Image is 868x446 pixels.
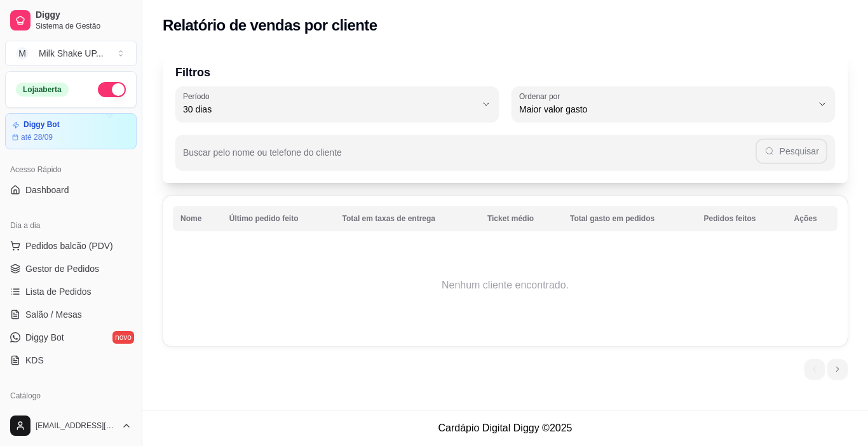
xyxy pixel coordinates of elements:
label: Ordenar por [519,91,564,102]
span: Salão / Mesas [25,308,82,321]
button: Select a team [5,41,137,66]
a: Lista de Pedidos [5,281,137,302]
div: Dia a dia [5,215,137,236]
span: Diggy [36,10,132,21]
span: Sistema de Gestão [36,21,132,31]
th: Nome [173,206,222,231]
span: Gestor de Pedidos [25,262,99,275]
label: Período [183,91,214,102]
span: 30 dias [183,103,476,116]
button: [EMAIL_ADDRESS][DOMAIN_NAME] [5,410,137,441]
button: Pedidos balcão (PDV) [5,236,137,256]
div: Milk Shake UP ... [39,47,104,60]
li: next page button [827,359,848,379]
a: Gestor de Pedidos [5,259,137,279]
div: Catálogo [5,386,137,406]
span: Pedidos balcão (PDV) [25,240,113,252]
a: KDS [5,350,137,370]
th: Ações [787,206,837,231]
h2: Relatório de vendas por cliente [163,15,377,36]
a: Diggy Botnovo [5,327,137,348]
span: Dashboard [25,184,69,196]
p: Filtros [175,64,835,81]
span: KDS [25,354,44,367]
th: Ticket médio [480,206,562,231]
span: [EMAIL_ADDRESS][DOMAIN_NAME] [36,421,116,431]
a: Diggy Botaté 28/09 [5,113,137,149]
th: Total em taxas de entrega [335,206,480,231]
td: Nenhum cliente encontrado. [173,234,837,336]
span: Diggy Bot [25,331,64,344]
div: Acesso Rápido [5,159,137,180]
span: Lista de Pedidos [25,285,92,298]
th: Total gasto em pedidos [562,206,696,231]
nav: pagination navigation [798,353,854,386]
article: Diggy Bot [24,120,60,130]
article: até 28/09 [21,132,53,142]
span: M [16,47,29,60]
span: Maior valor gasto [519,103,812,116]
button: Período30 dias [175,86,499,122]
button: Alterar Status [98,82,126,97]
a: DiggySistema de Gestão [5,5,137,36]
a: Salão / Mesas [5,304,137,325]
input: Buscar pelo nome ou telefone do cliente [183,151,756,164]
footer: Cardápio Digital Diggy © 2025 [142,410,868,446]
th: Último pedido feito [222,206,335,231]
a: Dashboard [5,180,137,200]
th: Pedidos feitos [696,206,787,231]
div: Loja aberta [16,83,69,97]
button: Ordenar porMaior valor gasto [512,86,835,122]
